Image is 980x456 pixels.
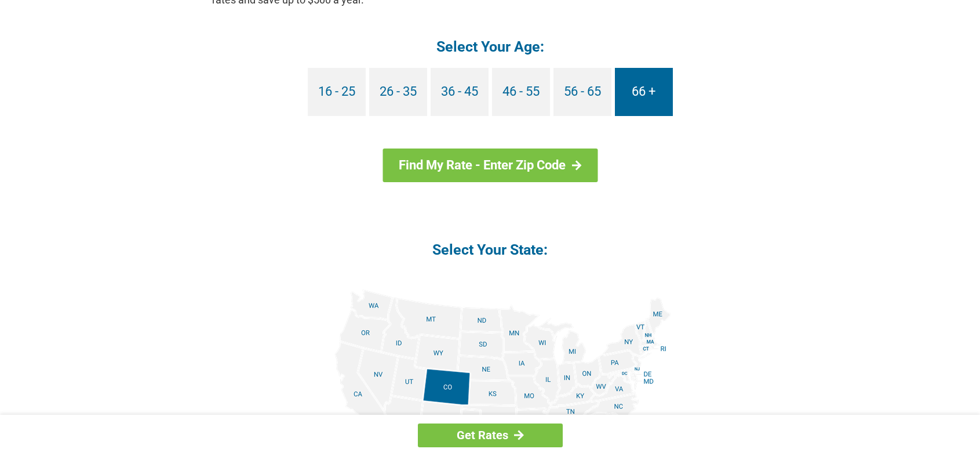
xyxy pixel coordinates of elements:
[431,68,489,116] a: 36 - 45
[418,424,563,447] a: Get Rates
[615,68,673,116] a: 66 +
[212,37,768,56] h4: Select Your Age:
[212,240,768,259] h4: Select Your State:
[308,68,366,116] a: 16 - 25
[553,68,611,116] a: 56 - 65
[382,149,598,182] a: Find My Rate - Enter Zip Code
[492,68,550,116] a: 46 - 55
[369,68,427,116] a: 26 - 35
